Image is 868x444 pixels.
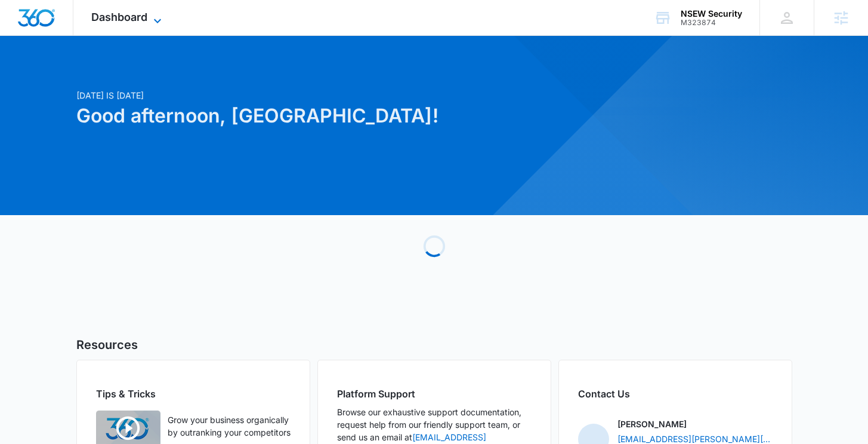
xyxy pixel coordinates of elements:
h1: Good afternoon, [GEOGRAPHIC_DATA]! [76,102,549,130]
h2: Platform Support [337,387,532,401]
h5: Resources [76,336,792,354]
img: tab_keywords_by_traffic_grey.svg [119,69,128,79]
div: account name [681,9,742,19]
div: account id [681,19,742,27]
p: [DATE] is [DATE] [76,89,549,102]
p: [PERSON_NAME] [617,418,687,430]
span: Dashboard [91,11,147,23]
p: Grow your business organically by outranking your competitors [168,414,291,439]
img: logo_orange.svg [19,19,29,29]
img: tab_domain_overview_orange.svg [32,69,42,79]
div: Keywords by Traffic [132,71,201,78]
div: Domain: [DOMAIN_NAME] [31,31,131,41]
h2: Contact Us [578,387,773,401]
div: v 4.0.25 [33,19,58,29]
h2: Tips & Tricks [96,387,291,401]
div: Domain Overview [45,71,107,78]
img: website_grey.svg [19,31,29,41]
